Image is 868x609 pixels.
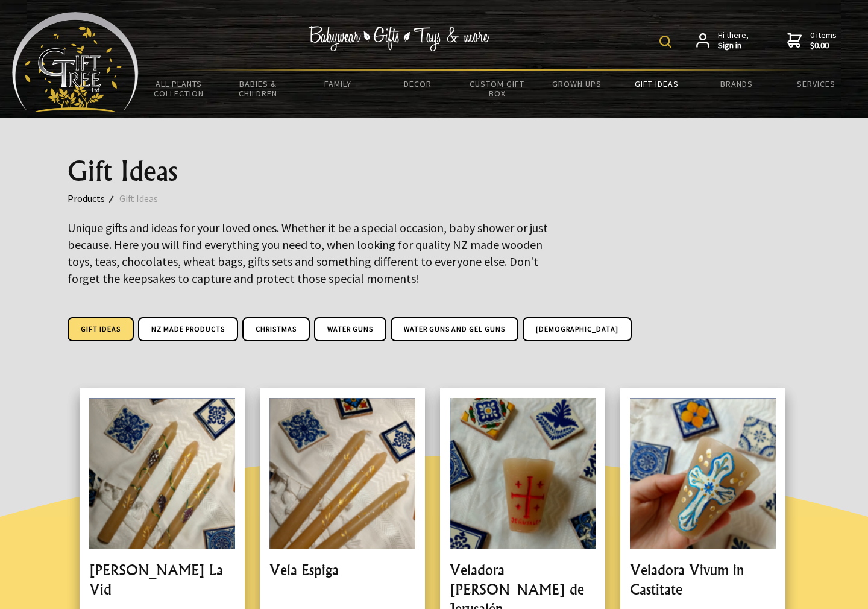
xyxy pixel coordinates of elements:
img: product search [659,36,671,48]
h1: Gift Ideas [68,157,800,186]
a: Christmas [242,317,310,341]
a: Family [298,71,377,96]
img: Babywear - Gifts - Toys & more [309,26,489,51]
a: Brands [697,71,776,96]
a: Products [68,191,119,206]
a: 0 items$0.00 [787,30,837,51]
span: Hi there, [718,30,749,51]
strong: Sign in [718,40,749,51]
a: Custom Gift Box [458,71,537,106]
a: All Plants Collection [139,71,218,106]
strong: $0.00 [810,40,837,51]
a: Services [776,71,856,96]
a: Gift Ideas [68,317,134,341]
span: 0 items [810,30,837,51]
a: Hi there,Sign in [696,30,749,51]
a: Water Guns and Gel Guns [391,317,518,341]
a: Babies & Children [218,71,298,106]
a: Grown Ups [537,71,617,96]
img: Babyware - Gifts - Toys and more... [12,12,139,112]
a: Gift Ideas [119,191,172,206]
big: Unique gifts and ideas for your loved ones. Whether it be a special occasion, baby shower or just... [68,220,548,286]
a: Gift Ideas [617,71,696,96]
a: NZ Made Products [138,317,238,341]
a: Decor [378,71,458,96]
a: [DEMOGRAPHIC_DATA] [523,317,632,341]
a: Water Guns [314,317,386,341]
